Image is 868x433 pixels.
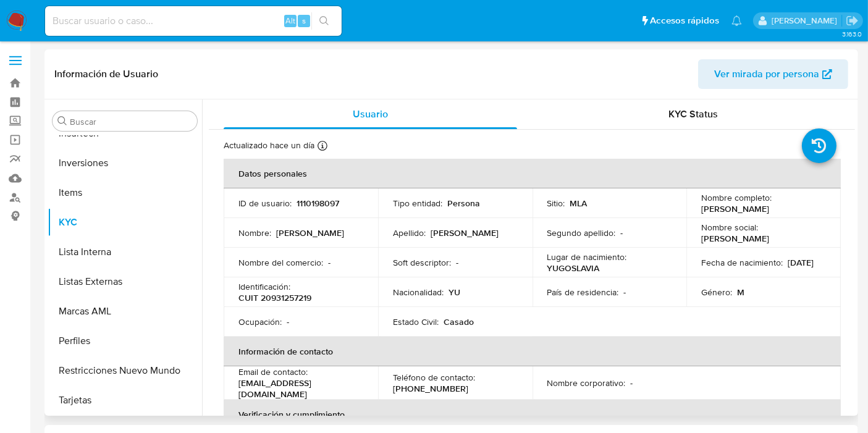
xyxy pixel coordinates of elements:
[238,281,290,292] p: Identificación :
[393,383,468,394] p: [PHONE_NUMBER]
[328,257,331,268] p: -
[311,12,337,30] button: search-icon
[624,287,626,298] p: -
[449,287,460,298] p: YU
[238,198,292,209] p: ID de usuario :
[846,14,859,27] a: Salir
[698,59,848,89] button: Ver mirada por persona
[737,287,744,298] p: M
[302,15,306,27] span: s
[547,198,565,209] p: Sitio :
[297,198,339,209] p: 1110198097
[431,227,499,238] p: [PERSON_NAME]
[447,198,480,209] p: Persona
[48,178,202,208] button: Items
[393,257,451,268] p: Soft descriptor :
[57,116,67,126] button: Buscar
[48,356,202,385] button: Restricciones Nuevo Mundo
[714,59,819,89] span: Ver mirada por persona
[224,400,841,429] th: Verificación y cumplimiento
[631,377,633,389] p: -
[701,192,772,203] p: Nombre completo :
[547,287,619,298] p: País de residencia :
[48,267,202,296] button: Listas Externas
[224,159,841,188] th: Datos personales
[669,107,718,121] span: KYC Status
[45,13,342,29] input: Buscar usuario o caso...
[48,296,202,326] button: Marcas AML
[285,15,295,27] span: Alt
[48,385,202,415] button: Tarjetas
[393,198,442,209] p: Tipo entidad :
[772,15,841,27] p: belen.palamara@mercadolibre.com
[701,203,769,214] p: [PERSON_NAME]
[650,14,719,27] span: Accesos rápidos
[621,227,623,238] p: -
[276,227,344,238] p: [PERSON_NAME]
[701,233,769,244] p: [PERSON_NAME]
[393,287,444,298] p: Nacionalidad :
[224,140,314,151] p: Actualizado hace un día
[701,257,783,268] p: Fecha de nacimiento :
[238,257,323,268] p: Nombre del comercio :
[224,337,841,366] th: Información de contacto
[788,257,814,268] p: [DATE]
[444,316,474,327] p: Casado
[238,292,311,303] p: CUIT 20931257219
[701,287,732,298] p: Género :
[353,107,388,121] span: Usuario
[547,251,627,263] p: Lugar de nacimiento :
[731,15,742,26] a: Notificaciones
[287,316,289,327] p: -
[238,316,282,327] p: Ocupación :
[238,366,308,377] p: Email de contacto :
[238,377,358,400] p: [EMAIL_ADDRESS][DOMAIN_NAME]
[393,227,426,238] p: Apellido :
[70,116,192,127] input: Buscar
[547,377,626,389] p: Nombre corporativo :
[48,326,202,356] button: Perfiles
[547,263,600,274] p: YUGOSLAVIA
[48,148,202,178] button: Inversiones
[393,316,439,327] p: Estado Civil :
[547,227,616,238] p: Segundo apellido :
[393,372,475,383] p: Teléfono de contacto :
[238,227,271,238] p: Nombre :
[48,208,202,237] button: KYC
[701,222,758,233] p: Nombre social :
[48,237,202,267] button: Lista Interna
[456,257,458,268] p: -
[54,68,158,80] h1: Información de Usuario
[570,198,588,209] p: MLA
